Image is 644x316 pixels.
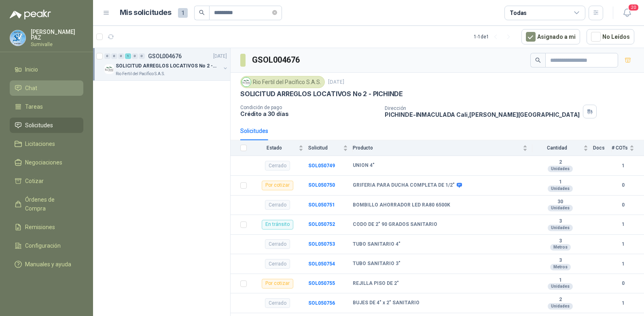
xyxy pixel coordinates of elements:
[252,145,297,151] span: Estado
[240,105,378,110] p: Condición de pago
[308,300,335,306] a: SOL050756
[10,238,83,253] a: Configuración
[104,53,110,59] div: 0
[25,121,53,130] span: Solicitudes
[308,280,335,286] a: SOL050755
[308,241,335,247] a: SOL050753
[10,257,83,272] a: Manuales y ayuda
[213,53,227,60] p: [DATE]
[118,53,124,59] div: 0
[308,261,335,267] a: SOL050754
[548,166,573,172] div: Unidades
[548,205,573,211] div: Unidades
[125,53,131,59] div: 1
[353,182,455,189] b: GRIFERIA PARA DUCHA COMPLETA DE 1/2"
[272,9,277,17] span: close-circle
[308,221,335,227] a: SOL050752
[25,260,71,269] span: Manuales y ayuda
[240,90,403,98] p: SOLICITUD ARREGLOS LOCATIVOS No 2 - PICHINDE
[132,53,138,59] div: 0
[535,57,541,63] span: search
[532,238,588,244] b: 3
[265,161,290,171] div: Cerrado
[353,280,399,287] b: REJILLA PISO DE 2"
[532,218,588,225] b: 3
[242,78,251,86] img: Company Logo
[548,225,573,231] div: Unidades
[139,53,145,59] div: 0
[240,110,378,117] p: Crédito a 30 días
[104,64,114,74] img: Company Logo
[612,201,634,209] b: 0
[353,140,532,156] th: Producto
[272,10,277,15] span: close-circle
[25,65,38,74] span: Inicio
[612,162,634,170] b: 1
[550,244,571,251] div: Metros
[353,241,400,248] b: TUBO SANITARIO 4"
[262,279,293,289] div: Por cotizar
[262,220,293,230] div: En tránsito
[10,80,83,96] a: Chat
[510,8,527,17] div: Todas
[308,145,341,151] span: Solicitud
[328,78,344,86] p: [DATE]
[25,158,62,167] span: Negociaciones
[550,264,571,270] div: Metros
[532,140,593,156] th: Cantidad
[25,177,44,185] span: Cotizar
[120,7,172,19] h1: Mis solicitudes
[532,297,588,303] b: 2
[25,223,55,232] span: Remisiones
[612,221,634,228] b: 1
[25,195,76,213] span: Órdenes de Compra
[240,126,268,135] div: Solicitudes
[548,185,573,192] div: Unidades
[25,241,61,250] span: Configuración
[548,303,573,310] div: Unidades
[612,260,634,268] b: 1
[31,29,83,40] p: [PERSON_NAME] PAZ
[308,182,335,188] a: SOL050750
[532,179,588,185] b: 1
[308,140,353,156] th: Solicitud
[10,99,83,114] a: Tareas
[10,62,83,77] a: Inicio
[521,29,580,44] button: Asignado a mi
[532,159,588,166] b: 2
[116,71,165,77] p: Rio Fertil del Pacífico S.A.S.
[240,76,325,88] div: Rio Fertil del Pacífico S.A.S.
[199,10,205,15] span: search
[548,283,573,290] div: Unidades
[148,53,182,59] p: GSOL004676
[308,202,335,208] a: SOL050751
[25,102,43,111] span: Tareas
[532,145,582,151] span: Cantidad
[353,261,400,267] b: TUBO SANITARIO 3"
[10,192,83,216] a: Órdenes de Compra
[587,29,634,44] button: No Leídos
[612,140,644,156] th: # COTs
[265,259,290,269] div: Cerrado
[10,10,51,19] img: Logo peakr
[104,51,229,77] a: 0 0 0 1 0 0 GSOL004676[DATE] Company LogoSOLICITUD ARREGLOS LOCATIVOS No 2 - PICHINDERio Fertil d...
[265,239,290,249] div: Cerrado
[612,145,628,151] span: # COTs
[353,202,450,209] b: BOMBILLO AHORRADOR LED RA80 6500K
[353,145,521,151] span: Producto
[620,6,634,20] button: 20
[31,42,83,47] p: Sumivalle
[353,162,375,169] b: UNION 4"
[178,8,188,18] span: 1
[116,62,216,70] p: SOLICITUD ARREGLOS LOCATIVOS No 2 - PICHINDE
[612,280,634,287] b: 0
[10,155,83,170] a: Negociaciones
[532,257,588,264] b: 3
[308,163,335,169] a: SOL050749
